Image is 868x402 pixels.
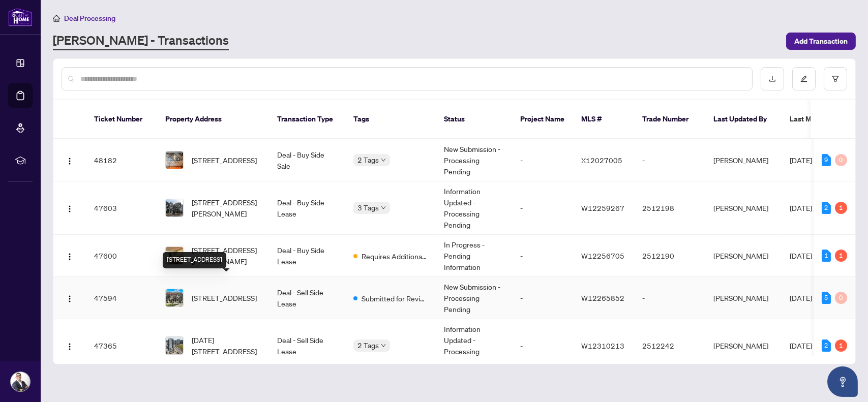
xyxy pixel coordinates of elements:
th: Project Name [512,100,573,139]
button: Logo [62,200,78,216]
td: [PERSON_NAME] [705,235,782,277]
span: [DATE] [790,251,812,260]
span: [STREET_ADDRESS] [192,292,257,303]
img: thumbnail-img [166,151,183,169]
td: 2512242 [634,319,705,373]
img: Logo [66,343,74,351]
button: edit [792,67,816,90]
td: Deal - Buy Side Sale [269,139,345,181]
td: In Progress - Pending Information [436,235,512,277]
td: 47365 [86,319,157,373]
button: Logo [62,337,78,354]
span: W12265852 [581,293,624,302]
img: Logo [66,205,74,213]
span: down [381,343,386,348]
span: filter [832,75,839,82]
td: - [512,235,573,277]
td: Deal - Buy Side Lease [269,181,345,235]
img: Profile Icon [11,372,30,391]
th: Trade Number [634,100,705,139]
td: Deal - Buy Side Lease [269,235,345,277]
span: [DATE] [790,341,812,350]
td: Deal - Sell Side Lease [269,277,345,319]
td: New Submission - Processing Pending [436,277,512,319]
span: 2 Tags [357,339,379,351]
span: [DATE] [790,203,812,212]
td: - [634,139,705,181]
button: Add Transaction [786,33,856,50]
div: 1 [835,339,847,352]
td: 47600 [86,235,157,277]
span: down [381,158,386,163]
div: 5 [822,292,831,304]
span: W12256705 [581,251,624,260]
div: 1 [835,202,847,214]
td: - [512,181,573,235]
span: edit [800,75,807,82]
span: 3 Tags [357,202,379,213]
button: download [761,67,784,90]
div: 0 [835,292,847,304]
td: [PERSON_NAME] [705,319,782,373]
img: Logo [66,295,74,303]
span: download [769,75,776,82]
div: 1 [822,250,831,262]
img: Logo [66,157,74,165]
span: down [381,205,386,210]
span: Last Modified Date [790,113,852,125]
span: home [53,15,60,22]
th: Ticket Number [86,100,157,139]
span: W12310213 [581,341,624,350]
span: 2 Tags [357,154,379,166]
div: 9 [822,154,831,166]
th: Property Address [157,100,269,139]
button: Open asap [827,366,858,397]
td: New Submission - Processing Pending [436,139,512,181]
th: Tags [345,100,436,139]
img: logo [8,8,33,26]
th: MLS # [573,100,634,139]
td: 2512198 [634,181,705,235]
td: 48182 [86,139,157,181]
span: [DATE] [790,156,812,165]
img: thumbnail-img [166,247,183,264]
td: - [512,319,573,373]
td: Information Updated - Processing Pending [436,181,512,235]
td: [PERSON_NAME] [705,277,782,319]
img: thumbnail-img [166,199,183,217]
span: Add Transaction [794,33,848,49]
span: Requires Additional Docs [362,251,428,262]
td: [PERSON_NAME] [705,139,782,181]
button: Logo [62,248,78,264]
td: - [512,139,573,181]
span: [STREET_ADDRESS][PERSON_NAME] [192,197,261,219]
button: filter [824,67,847,90]
a: [PERSON_NAME] - Transactions [53,32,229,50]
img: thumbnail-img [166,289,183,306]
th: Status [436,100,512,139]
th: Last Updated By [705,100,782,139]
th: Transaction Type [269,100,345,139]
div: [STREET_ADDRESS] [163,252,226,268]
span: W12259267 [581,203,624,212]
td: 47603 [86,181,157,235]
button: Logo [62,152,78,168]
span: Deal Processing [64,14,115,23]
span: X12027005 [581,156,622,165]
div: 2 [822,339,831,352]
div: 1 [835,250,847,262]
span: [STREET_ADDRESS] [192,154,257,166]
span: [DATE][STREET_ADDRESS] [192,334,261,357]
img: thumbnail-img [166,337,183,354]
img: Logo [66,253,74,261]
span: [STREET_ADDRESS][PERSON_NAME] [192,244,261,267]
td: [PERSON_NAME] [705,181,782,235]
button: Logo [62,290,78,306]
td: - [512,277,573,319]
td: 2512190 [634,235,705,277]
td: - [634,277,705,319]
div: 0 [835,154,847,166]
td: Information Updated - Processing Pending [436,319,512,373]
td: Deal - Sell Side Lease [269,319,345,373]
span: [DATE] [790,293,812,302]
